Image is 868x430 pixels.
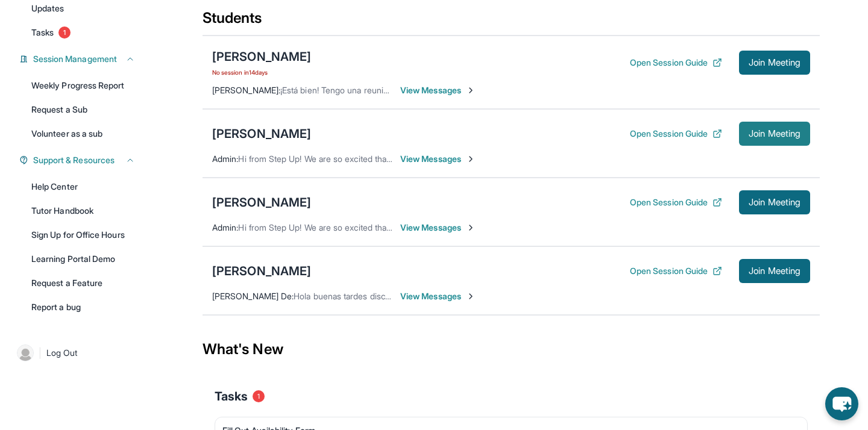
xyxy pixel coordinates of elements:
span: View Messages [400,222,476,234]
span: 1 [58,26,71,39]
a: Learning Portal Demo [24,248,142,270]
img: Chevron-Right [466,291,476,301]
button: Open Session Guide [630,265,722,277]
div: [PERSON_NAME] [212,48,311,65]
a: |Log Out [12,340,142,366]
img: Chevron-Right [466,86,476,95]
span: No session in 14 days [212,67,311,77]
img: Chevron-Right [466,223,476,232]
span: Join Meeting [749,199,800,206]
a: Tasks1 [24,22,142,43]
button: Session Management [28,53,135,65]
button: Join Meeting [739,51,810,75]
span: [PERSON_NAME] De : [212,291,294,301]
a: Weekly Progress Report [24,75,142,96]
div: [PERSON_NAME] [212,194,311,211]
div: [PERSON_NAME] [212,263,311,279]
div: [PERSON_NAME] [212,125,311,142]
button: Join Meeting [739,122,810,146]
span: Hola buenas tardes disculpe no tengo computadora portatil [294,291,518,301]
a: Volunteer as a sub [24,123,142,145]
span: Tasks [215,388,248,405]
div: Students [203,8,820,35]
button: Open Session Guide [630,57,722,69]
a: Report a bug [24,296,142,318]
span: [PERSON_NAME] : [212,85,280,95]
span: View Messages [400,290,476,302]
img: Chevron-Right [466,154,476,164]
span: View Messages [400,84,476,96]
span: ¡Está bien! Tengo una reunión a las 6, por eso preguntaba [280,85,499,95]
button: Support & Resources [28,154,135,166]
div: What's New [203,323,820,376]
span: Session Management [33,53,117,65]
span: Admin : [212,222,238,232]
span: Support & Resources [33,154,115,166]
a: Tutor Handbook [24,200,142,222]
span: 1 [253,390,265,402]
span: Join Meeting [749,267,800,275]
span: Join Meeting [749,130,800,137]
span: | [39,346,42,360]
button: Open Session Guide [630,196,722,208]
span: View Messages [400,153,476,165]
button: chat-button [825,387,858,420]
button: Open Session Guide [630,128,722,140]
span: Join Meeting [749,59,800,66]
a: Request a Feature [24,272,142,294]
span: Updates [31,2,64,14]
img: user-img [17,344,34,361]
button: Join Meeting [739,259,810,283]
a: Sign Up for Office Hours [24,224,142,246]
a: Request a Sub [24,99,142,120]
a: Help Center [24,176,142,198]
span: Tasks [31,26,54,39]
span: Log Out [46,347,78,359]
button: Join Meeting [739,190,810,214]
span: Admin : [212,154,238,164]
